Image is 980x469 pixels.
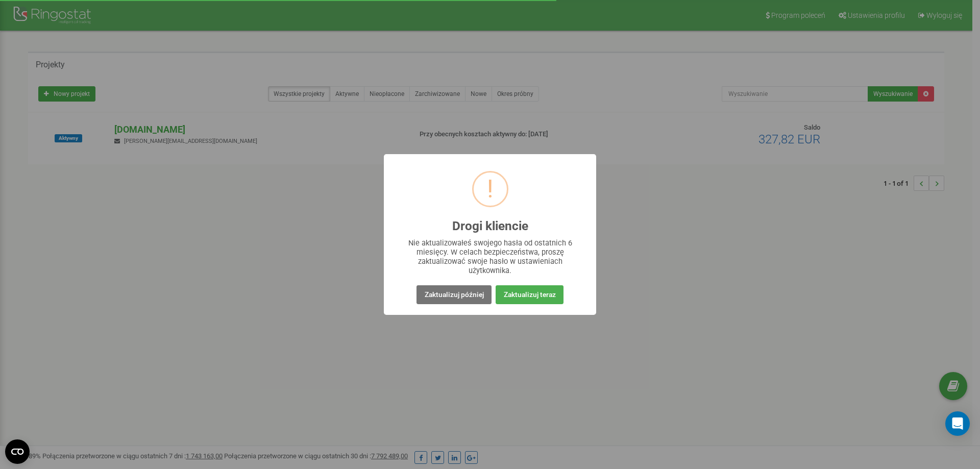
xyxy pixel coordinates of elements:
[416,285,491,304] button: Zaktualizuj później
[452,219,528,233] h2: Drogi kliencie
[487,172,494,206] div: !
[496,285,563,304] button: Zaktualizuj teraz
[945,411,970,436] div: Open Intercom Messenger
[404,238,576,275] div: Nie aktualizowałeś swojego hasła od ostatnich 6 miesięcy. W celach bezpieczeństwa, proszę zaktual...
[5,439,30,464] button: Open CMP widget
